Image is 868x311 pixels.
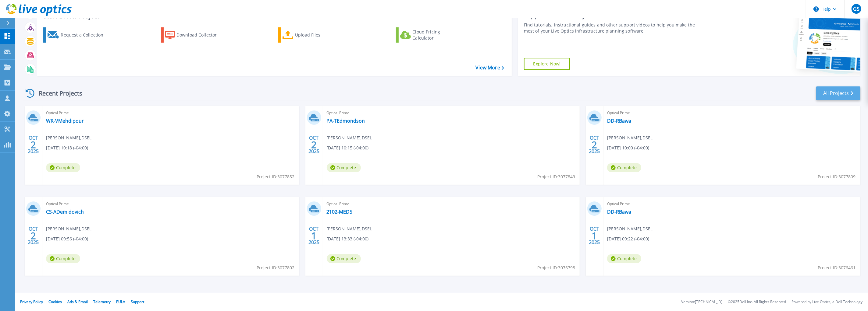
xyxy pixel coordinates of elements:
span: [PERSON_NAME] , DSEL [46,135,91,141]
span: [PERSON_NAME] , DSEL [327,225,372,232]
span: 2 [311,142,317,147]
div: Find tutorials, instructional guides and other support videos to help you make the most of your L... [524,22,702,34]
a: Ads & Email [67,299,88,304]
span: Complete [327,163,361,172]
div: OCT 2025 [308,134,320,156]
a: DD-RBawa [607,118,631,124]
a: Upload Files [278,27,346,43]
a: View More [475,65,504,71]
span: [DATE] 10:15 (-04:00) [327,145,369,151]
span: Complete [327,254,361,263]
span: Project ID: 3076461 [818,264,856,271]
a: Cookies [48,299,62,304]
div: Cloud Pricing Calculator [412,29,461,41]
span: Optical Prime [327,110,576,116]
div: Download Collector [176,29,225,41]
div: Request a Collection [61,29,109,41]
span: Optical Prime [46,201,296,207]
a: 2102-MED5 [327,209,353,215]
span: 2 [30,142,36,147]
span: Project ID: 3076798 [537,264,575,271]
div: Recent Projects [23,86,91,101]
span: [DATE] 09:56 (-04:00) [46,236,88,242]
span: 1 [592,233,597,238]
a: EULA [116,299,125,304]
div: OCT 2025 [589,225,600,247]
a: WR-VMehdipour [46,118,84,124]
span: [DATE] 09:22 (-04:00) [607,236,649,242]
div: Upload Files [295,29,344,41]
span: Complete [607,254,641,263]
a: Download Collector [161,27,229,43]
span: GS [853,6,859,11]
div: OCT 2025 [27,134,39,156]
a: All Projects [816,86,860,100]
h3: Start a New Project [43,13,504,19]
span: Optical Prime [46,110,296,116]
span: [DATE] 10:18 (-04:00) [46,145,88,151]
span: Complete [46,163,80,172]
span: Project ID: 3077849 [537,173,575,180]
span: Project ID: 3077802 [257,264,295,271]
span: Complete [607,163,641,172]
div: OCT 2025 [27,225,39,247]
span: Optical Prime [327,201,576,207]
a: Cloud Pricing Calculator [396,27,464,43]
span: 2 [592,142,597,147]
span: Project ID: 3077852 [257,173,295,180]
div: OCT 2025 [308,225,320,247]
span: [PERSON_NAME] , DSEL [327,135,372,141]
a: Privacy Policy [20,299,43,304]
li: Powered by Live Optics, a Dell Technology [792,300,863,304]
span: [DATE] 13:33 (-04:00) [327,236,369,242]
a: Explore Now! [524,58,570,70]
span: Project ID: 3077809 [818,173,856,180]
span: [DATE] 10:00 (-04:00) [607,145,649,151]
span: Optical Prime [607,201,857,207]
span: 2 [30,233,36,238]
span: [PERSON_NAME] , DSEL [46,225,91,232]
span: [PERSON_NAME] , DSEL [607,225,653,232]
a: PA-TEdmondson [327,118,365,124]
a: CS-ADemidovich [46,209,84,215]
a: Request a Collection [43,27,111,43]
span: Complete [46,254,80,263]
li: © 2025 Dell Inc. All Rights Reserved [728,300,786,304]
div: OCT 2025 [589,134,600,156]
a: Telemetry [93,299,111,304]
span: [PERSON_NAME] , DSEL [607,135,653,141]
li: Version: [TECHNICAL_ID] [681,300,722,304]
a: Support [131,299,144,304]
span: Optical Prime [607,110,857,116]
a: DD-RBawa [607,209,631,215]
span: 1 [311,233,317,238]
